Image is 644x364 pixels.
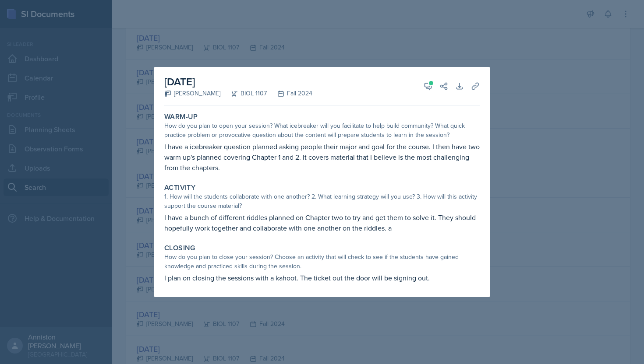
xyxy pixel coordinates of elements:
h2: [DATE] [164,74,312,90]
label: Warm-Up [164,112,198,121]
div: How do you plan to close your session? Choose an activity that will check to see if the students ... [164,252,480,271]
div: Fall 2024 [267,89,312,98]
label: Closing [164,244,195,252]
p: I plan on closing the sessions with a kahoot. The ticket out the door will be signing out. [164,273,480,283]
label: Activity [164,183,195,192]
div: How do you plan to open your session? What icebreaker will you facilitate to help build community... [164,121,480,140]
div: 1. How will the students collaborate with one another? 2. What learning strategy will you use? 3.... [164,192,480,210]
p: I have a bunch of different riddles planned on Chapter two to try and get them to solve it. They ... [164,212,480,233]
div: [PERSON_NAME] [164,89,220,98]
p: I have a icebreaker question planned asking people their major and goal for the course. I then ha... [164,141,480,173]
div: BIOL 1107 [220,89,267,98]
